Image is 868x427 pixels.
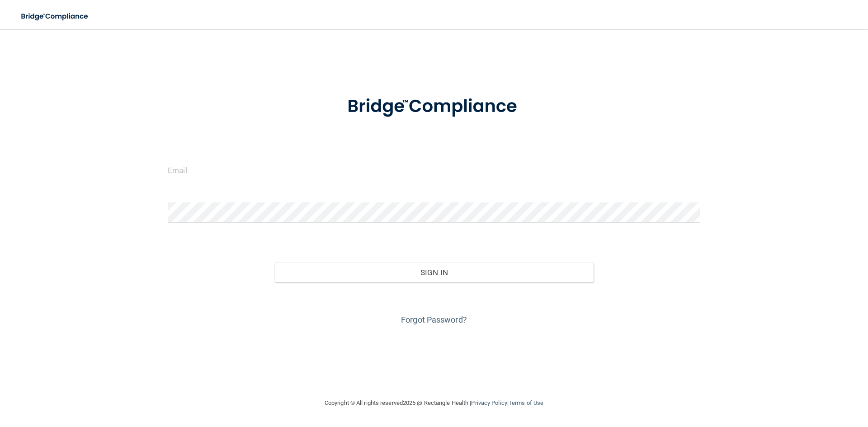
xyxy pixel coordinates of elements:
[14,7,97,26] img: bridge_compliance_login_screen.278c3ca4.svg
[471,399,507,406] a: Privacy Policy
[329,83,539,130] img: bridge_compliance_login_screen.278c3ca4.svg
[269,389,599,418] div: Copyright © All rights reserved 2025 @ Rectangle Health | |
[401,315,467,324] a: Forgot Password?
[509,399,543,406] a: Terms of Use
[274,263,594,282] button: Sign In
[168,160,700,180] input: Email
